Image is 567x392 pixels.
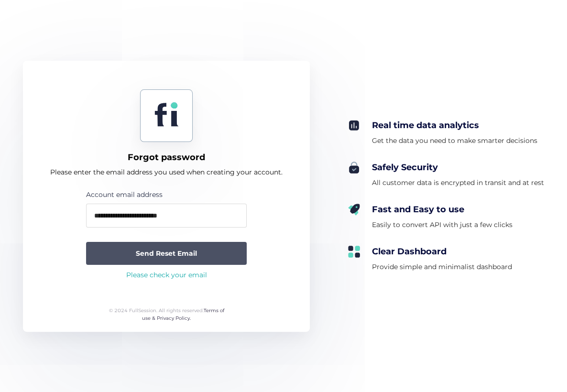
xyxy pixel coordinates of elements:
div: All customer data is encrypted in transit and at rest [372,177,544,188]
div: Get the data you need to make smarter decisions [372,135,537,146]
div: Clear Dashboard [372,246,512,257]
div: Please check your email [86,270,247,280]
div: Please enter the email address you used when creating your account. [50,166,283,178]
span: Send Reset Email [136,248,197,259]
a: Terms of use & Privacy Policy. [142,307,224,321]
div: Safely Security [372,162,544,173]
div: Easily to convert API with just a few clicks [372,219,512,230]
div: Fast and Easy to use [372,204,512,215]
div: Provide simple and minimalist dashboard [372,261,512,272]
div: © 2024 FullSession. All rights reserved. [105,307,229,322]
div: Real time data analytics [372,120,537,131]
button: Send Reset Email [86,242,247,265]
div: Forgot password [128,152,205,163]
div: Account email address [86,189,247,200]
